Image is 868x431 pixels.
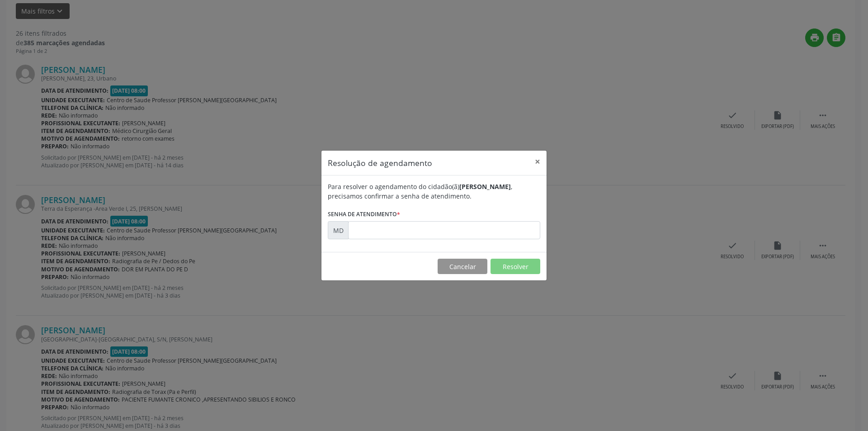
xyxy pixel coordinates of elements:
[528,151,547,173] button: Close
[328,157,432,169] h5: Resolução de agendamento
[328,221,349,239] div: MD
[438,259,487,274] button: Cancelar
[491,259,540,274] button: Resolver
[328,182,540,201] div: Para resolver o agendamento do cidadão(ã) , precisamos confirmar a senha de atendimento.
[328,207,400,221] label: Senha de atendimento
[459,182,511,191] b: [PERSON_NAME]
